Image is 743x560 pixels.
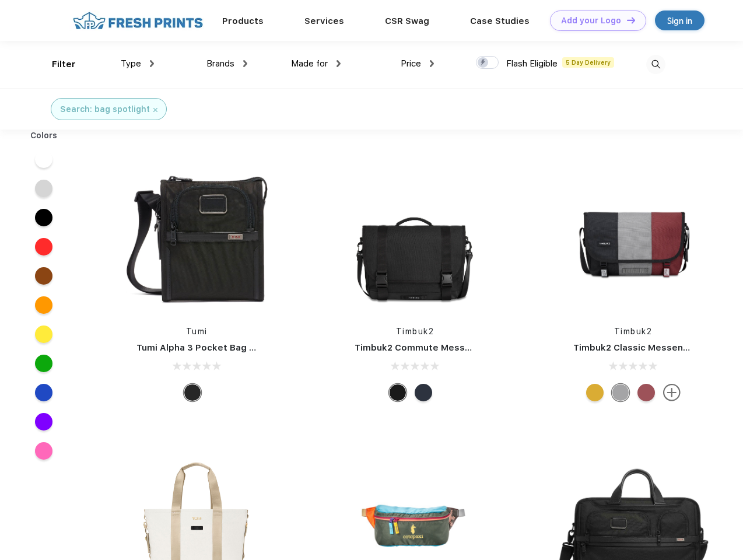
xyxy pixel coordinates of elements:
[52,58,76,71] div: Filter
[573,342,718,353] a: Timbuk2 Classic Messenger Bag
[243,60,247,67] img: dropdown.png
[655,10,705,30] a: Sign in
[136,342,273,353] a: Tumi Alpha 3 Pocket Bag Small
[614,327,653,336] a: Timbuk2
[389,384,406,401] div: Eco Black
[355,342,511,353] a: Timbuk2 Commute Messenger Bag
[337,159,492,314] img: func=resize&h=266
[119,159,274,314] img: func=resize&h=266
[396,327,434,336] a: Timbuk2
[586,384,604,401] div: Eco Amber
[430,60,434,67] img: dropdown.png
[612,384,629,401] div: Eco Rind Pop
[184,384,201,401] div: Black
[561,16,621,26] div: Add your Logo
[69,10,206,31] img: fo%20logo%202.webp
[186,327,208,336] a: Tumi
[646,55,665,74] img: desktop_search.svg
[337,60,341,67] img: dropdown.png
[222,16,264,26] a: Products
[663,384,681,401] img: more.svg
[556,159,711,314] img: func=resize&h=266
[121,58,141,69] span: Type
[153,108,157,112] img: filter_cancel.svg
[150,60,154,67] img: dropdown.png
[627,17,635,23] img: DT
[60,103,150,116] div: Search: bag spotlight
[291,58,328,69] span: Made for
[506,58,558,69] span: Flash Eligible
[206,58,234,69] span: Brands
[562,57,614,68] span: 5 Day Delivery
[401,58,421,69] span: Price
[22,129,66,142] div: Colors
[415,384,432,401] div: Eco Nautical
[667,14,692,27] div: Sign in
[637,384,655,401] div: Eco Collegiate Red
